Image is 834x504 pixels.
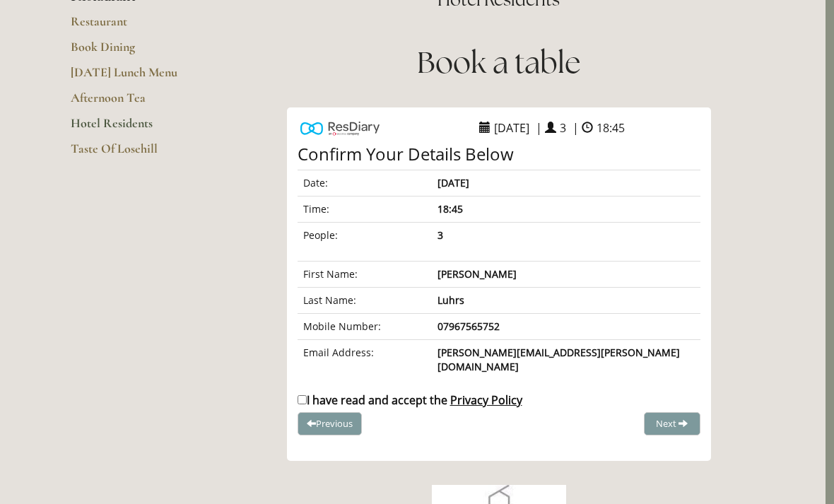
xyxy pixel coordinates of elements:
td: Email Address: [298,340,432,380]
a: Restaurant [71,13,206,39]
span: Next [656,417,676,430]
span: | [536,120,542,136]
td: Last Name: [298,288,432,314]
a: [DATE] Lunch Menu [71,64,206,90]
b: Luhrs [437,293,464,307]
button: Next [644,412,700,435]
span: 3 [556,117,570,139]
a: Hotel Residents [71,115,206,141]
td: Time: [298,197,432,223]
span: 18:45 [593,117,628,139]
td: First Name: [298,262,432,288]
a: Afternoon Tea [71,90,206,115]
strong: 3 [437,228,443,242]
span: | [572,120,579,136]
td: Mobile Number: [298,314,432,340]
img: Powered by ResDiary [300,118,380,139]
a: Book Dining [71,39,206,64]
h4: Confirm Your Details Below [298,145,700,163]
span: Privacy Policy [450,392,522,408]
strong: 18:45 [437,202,463,216]
td: People: [298,223,432,249]
h1: Book a table [251,42,746,83]
button: Previous [298,412,362,435]
td: Date: [298,170,432,197]
strong: [DATE] [437,176,469,189]
b: 07967565752 [437,320,500,333]
b: [PERSON_NAME][EMAIL_ADDRESS][PERSON_NAME][DOMAIN_NAME] [437,346,680,373]
a: Taste Of Losehill [71,141,206,166]
input: I have read and accept the Privacy Policy [298,395,307,404]
label: I have read and accept the [298,392,522,408]
b: [PERSON_NAME] [437,267,517,281]
span: [DATE] [491,117,533,139]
